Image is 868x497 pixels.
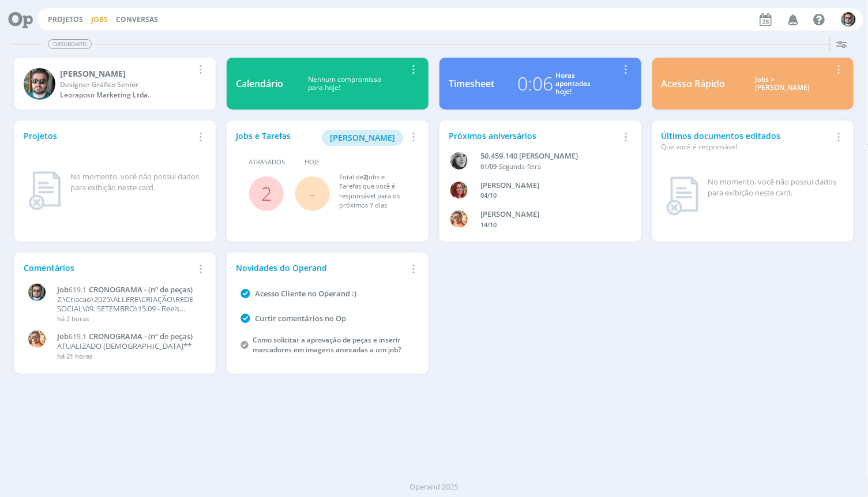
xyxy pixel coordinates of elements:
[662,77,726,91] div: Acesso Rápido
[255,288,357,299] a: Acesso Cliente no Operand :)
[499,162,541,171] span: Segunda-feira
[439,58,641,110] a: Timesheet0:06Horasapontadashoje!
[28,330,46,348] img: V
[112,15,161,24] button: Conversas
[734,76,831,92] div: Jobs > [PERSON_NAME]
[44,15,87,24] button: Projetos
[480,220,497,229] span: 14/10
[480,191,497,199] span: 04/10
[60,80,193,90] div: Designer Gráfico Senior
[255,313,347,323] a: Curtir comentários no Op
[57,332,201,341] a: Job619.1CRONOGRAMA - (nº de peças)
[24,262,193,274] div: Comentários
[480,180,618,191] div: GIOVANA DE OLIVEIRA PERSINOTI
[60,67,193,80] div: Rafael
[662,130,831,152] div: Últimos documentos editados
[69,285,87,295] span: 619.1
[28,284,46,301] img: R
[450,152,468,170] img: J
[70,171,202,194] div: No momento, você não possui dados para exibição neste card.
[236,77,283,91] div: Calendário
[24,68,55,100] img: R
[841,12,856,27] img: R
[449,77,494,91] div: Timesheet
[450,210,468,228] img: V
[91,14,108,24] a: Jobs
[322,130,403,146] button: [PERSON_NAME]
[48,39,92,49] span: Dashboard
[339,172,408,210] div: Total de Jobs e Tarefas que você é responsável para os próximos 7 dias
[48,14,83,24] a: Projetos
[666,176,699,216] img: dashboard_not_found.png
[89,284,193,295] span: CRONOGRAMA - (nº de peças)
[253,335,401,355] a: Como solicitar a aprovação de peças e inserir marcadores em imagens anexadas a um job?
[116,14,158,24] a: Conversas
[89,331,193,341] span: CRONOGRAMA - (nº de peças)
[480,162,618,172] div: -
[57,342,201,351] p: ATUALIZADO [DEMOGRAPHIC_DATA]**
[57,352,92,360] span: há 21 horas
[662,142,831,152] div: Que você é responsável
[517,70,553,97] div: 0:06
[14,58,216,110] a: R[PERSON_NAME]Designer Gráfico SeniorLeoraposo Marketing Ltda.
[60,90,193,100] div: Leoraposo Marketing Ltda.
[236,130,405,146] div: Jobs e Tarefas
[249,157,285,167] span: Atrasados
[841,9,856,29] button: R
[480,209,618,220] div: VICTOR MIRON COUTO
[261,181,272,206] a: 2
[88,15,111,24] button: Jobs
[57,314,89,323] span: há 2 horas
[322,131,403,142] a: [PERSON_NAME]
[28,171,61,210] img: dashboard_not_found.png
[555,71,591,96] div: Horas apontadas hoje!
[57,295,201,313] p: Z:\Criacao\2025\ALLERE\CRIAÇÃO\REDE SOCIAL\09. SETEMBRO\15.09 - Reels Aktibone\BAIXAS
[480,150,618,162] div: 50.459.140 JANAÍNA LUNA FERRO
[449,130,618,142] div: Próximos aniversários
[57,285,201,295] a: Job619.1CRONOGRAMA - (nº de peças)
[708,176,840,199] div: No momento, você não possui dados para exibição neste card.
[236,262,405,274] div: Novidades do Operand
[363,172,367,181] span: 2
[305,157,320,167] span: Hoje
[283,76,405,92] div: Nenhum compromisso para hoje!
[24,130,193,142] div: Projetos
[480,162,497,171] span: 01/09
[330,132,395,143] span: [PERSON_NAME]
[450,182,468,199] img: G
[310,181,315,206] span: -
[69,332,87,341] span: 619.1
